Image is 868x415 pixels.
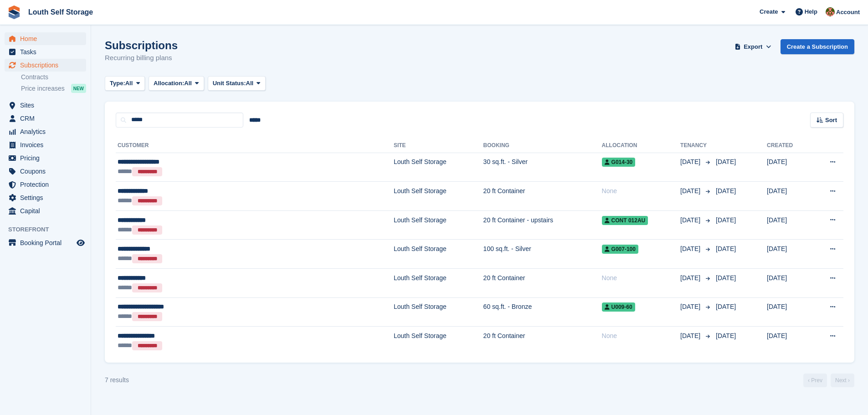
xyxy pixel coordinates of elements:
h1: Subscriptions [105,39,178,51]
span: [DATE] [716,274,736,282]
span: All [184,79,192,88]
img: Andy Smith [826,7,835,16]
td: [DATE] [767,327,811,355]
span: All [246,79,254,88]
td: [DATE] [767,240,811,269]
td: 20 ft Container [483,182,602,211]
span: [DATE] [680,302,702,312]
span: Coupons [20,165,75,178]
span: Home [20,32,75,45]
a: Louth Self Storage [25,5,97,20]
a: menu [5,112,86,125]
div: NEW [71,84,86,93]
th: Booking [483,138,602,153]
span: Capital [20,205,75,217]
span: [DATE] [680,331,702,341]
button: Export [733,39,773,54]
nav: Page [801,374,856,387]
a: menu [5,59,86,72]
span: U009-60 [602,302,635,312]
span: [DATE] [680,215,702,225]
span: Sort [825,116,837,125]
th: Tenancy [680,138,712,153]
a: Create a Subscription [781,39,854,54]
span: Export [744,42,762,51]
span: Sites [20,99,75,112]
td: [DATE] [767,153,811,182]
p: Recurring billing plans [105,53,178,63]
a: menu [5,99,86,112]
div: None [602,273,680,283]
span: Settings [20,191,75,204]
a: menu [5,236,86,249]
span: Protection [20,178,75,191]
a: menu [5,165,86,178]
span: [DATE] [716,303,736,310]
td: 100 sq.ft. - Silver [483,240,602,269]
td: 20 ft Container [483,269,602,298]
td: 60 sq.ft. - Bronze [483,297,602,327]
span: All [125,79,133,88]
div: 7 results [105,375,129,385]
div: None [602,186,680,196]
td: Louth Self Storage [394,269,483,298]
button: Allocation: All [149,76,204,91]
span: Price increases [21,84,65,93]
td: [DATE] [767,297,811,327]
span: Allocation: [154,79,184,88]
a: menu [5,152,86,164]
span: G014-30 [602,158,636,167]
a: menu [5,46,86,58]
span: Tasks [20,46,75,58]
span: CRM [20,112,75,125]
span: [DATE] [680,157,702,167]
span: [DATE] [680,186,702,196]
span: G007-100 [602,245,638,254]
span: [DATE] [680,273,702,283]
span: Booking Portal [20,236,75,249]
span: Subscriptions [20,59,75,72]
img: stora-icon-8386f47178a22dfd0bd8f6a31ec36ba5ce8667c1dd55bd0f319d3a0aa187defe.svg [7,5,21,19]
td: [DATE] [767,210,811,240]
td: Louth Self Storage [394,182,483,211]
button: Type: All [105,76,145,91]
td: 20 ft Container [483,327,602,355]
td: [DATE] [767,269,811,298]
td: 20 ft Container - upstairs [483,210,602,240]
span: Analytics [20,125,75,138]
span: Create [760,7,778,16]
div: None [602,331,680,341]
span: Account [836,8,860,17]
a: menu [5,138,86,151]
span: [DATE] [716,216,736,224]
a: Price increases NEW [21,83,86,93]
a: Contracts [21,73,86,82]
span: [DATE] [716,187,736,195]
td: [DATE] [767,182,811,211]
span: Pricing [20,152,75,164]
th: Site [394,138,483,153]
a: menu [5,178,86,191]
a: Next [831,374,854,387]
a: menu [5,32,86,45]
span: [DATE] [716,332,736,339]
th: Allocation [602,138,680,153]
a: menu [5,125,86,138]
span: Unit Status: [213,79,246,88]
span: [DATE] [716,245,736,252]
a: Previous [803,374,827,387]
button: Unit Status: All [208,76,266,91]
span: Type: [110,79,125,88]
span: [DATE] [680,244,702,254]
span: Help [805,7,817,16]
td: Louth Self Storage [394,153,483,182]
td: Louth Self Storage [394,240,483,269]
a: menu [5,205,86,217]
span: Storefront [8,225,91,234]
span: [DATE] [716,158,736,165]
a: menu [5,191,86,204]
th: Customer [116,138,394,153]
td: Louth Self Storage [394,210,483,240]
span: Cont 012AU [602,216,648,225]
a: Preview store [75,237,86,248]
